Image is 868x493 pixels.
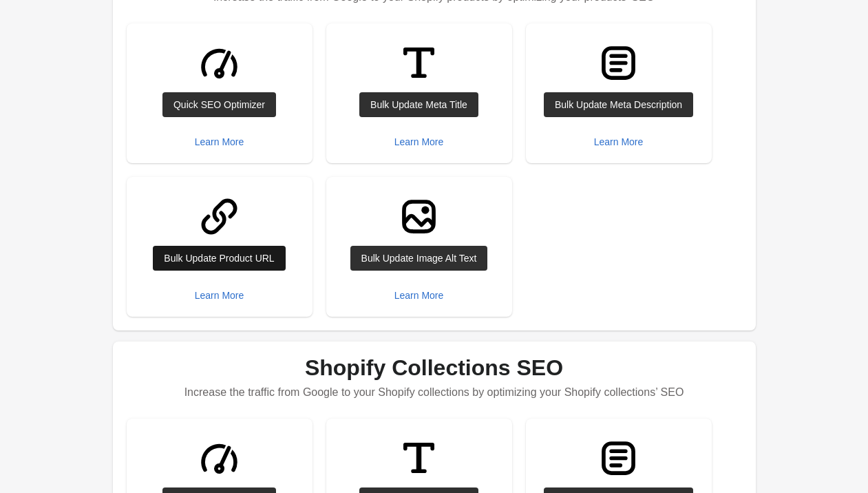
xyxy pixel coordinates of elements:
[189,283,250,308] button: Learn More
[389,283,449,308] button: Learn More
[589,129,649,154] button: Learn More
[173,99,265,110] div: Quick SEO Optimizer
[153,246,285,271] a: Bulk Update Product URL
[594,136,644,147] div: Learn More
[193,432,245,484] img: GaugeMajor-1ebe3a4f609d70bf2a71c020f60f15956db1f48d7107b7946fc90d31709db45e.svg
[361,253,477,264] div: Bulk Update Image Alt Text
[593,432,644,484] img: TextBlockMajor-3e13e55549f1fe4aa18089e576148c69364b706dfb80755316d4ac7f5c51f4c3.svg
[393,432,445,484] img: TitleMinor-8a5de7e115299b8c2b1df9b13fb5e6d228e26d13b090cf20654de1eaf9bee786.svg
[389,129,449,154] button: Learn More
[555,99,682,110] div: Bulk Update Meta Description
[593,37,644,89] img: TextBlockMajor-3e13e55549f1fe4aa18089e576148c69364b706dfb80755316d4ac7f5c51f4c3.svg
[393,191,445,242] img: ImageMajor-6988ddd70c612d22410311fee7e48670de77a211e78d8e12813237d56ef19ad4.svg
[393,37,445,89] img: TitleMinor-8a5de7e115299b8c2b1df9b13fb5e6d228e26d13b090cf20654de1eaf9bee786.svg
[193,191,245,242] img: LinkMinor-ab1ad89fd1997c3bec88bdaa9090a6519f48abaf731dc9ef56a2f2c6a9edd30f.svg
[544,92,693,117] a: Bulk Update Meta Description
[162,92,276,117] a: Quick SEO Optimizer
[195,290,244,301] div: Learn More
[193,37,245,89] img: GaugeMajor-1ebe3a4f609d70bf2a71c020f60f15956db1f48d7107b7946fc90d31709db45e.svg
[127,355,742,380] h1: Shopify Collections SEO
[189,129,250,154] button: Learn More
[195,136,244,147] div: Learn More
[394,136,444,147] div: Learn More
[350,246,488,271] a: Bulk Update Image Alt Text
[370,99,467,110] div: Bulk Update Meta Title
[164,253,274,264] div: Bulk Update Product URL
[359,92,478,117] a: Bulk Update Meta Title
[394,290,444,301] div: Learn More
[127,380,742,405] p: Increase the traffic from Google to your Shopify collections by optimizing your Shopify collectio...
